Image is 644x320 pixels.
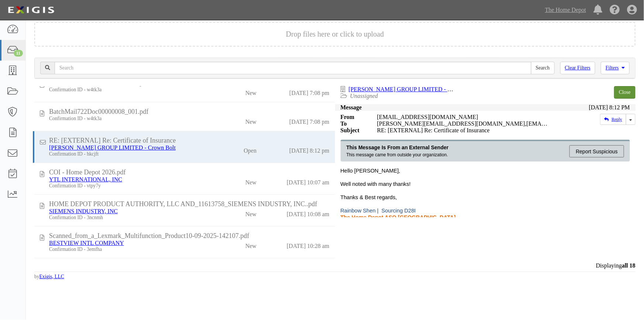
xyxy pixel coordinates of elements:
[349,86,475,92] a: [PERSON_NAME] GROUP LIMITED - Crown Bolt
[341,168,400,174] span: Hello [PERSON_NAME],
[49,116,208,122] div: Confirmation ID - w4tk3a
[244,144,256,154] div: Open
[335,127,372,134] strong: Subject
[614,86,636,99] a: Close
[341,214,456,220] span: The Home Depot ASO [GEOGRAPHIC_DATA]
[600,114,626,125] a: Reply
[49,176,208,183] div: YTL INTERNATIONAL, INC
[49,232,330,240] div: Scanned_from_a_Lexmark_Multifunction_Product10-09-2025-142107.pdf
[541,3,590,17] a: The Home Depot
[245,240,256,249] div: New
[287,176,330,186] div: [DATE] 10:07 am
[39,274,64,279] a: Exigis, LLC
[286,30,384,38] button: Drop files here or click to upload
[372,114,555,120] div: [EMAIL_ADDRESS][DOMAIN_NAME]
[289,87,329,96] div: [DATE] 7:08 pm
[341,104,362,110] strong: Message
[289,144,329,154] div: [DATE] 8:12 pm
[564,144,624,159] a: Report Suspicious
[245,87,256,96] div: New
[341,208,416,214] span: Rainbow Shen | Sourcing D28I
[569,145,624,157] div: Report Suspicious
[589,104,630,111] div: [DATE] 8:12 PM
[245,208,256,218] div: New
[341,181,411,187] span: Well noted with many thanks!
[347,152,449,158] div: This message came from outside your organization.
[372,120,555,127] div: PAUL_KIM@homedepot.com,yfeng@phhinge.com,party-h7pffv@sbainsurance.homedepot.com,Lynn_Liu@homedep...
[335,120,372,127] strong: To
[49,176,122,183] a: YTL INTERNATIONAL, INC
[55,62,531,74] input: Search
[6,3,56,17] img: logo-5460c22ac91f19d4615b14bd174203de0afe785f0fc80cf4dbbc73dc1793850b.png
[49,168,330,176] div: COI - Home Depot 2026.pdf
[287,208,330,218] div: [DATE] 10:08 am
[245,176,256,186] div: New
[49,200,330,208] div: HOME DEPOT PRODUCT AUTHORITY, LLC AND_11613758_SIEMENS INDUSTRY, INC..pdf
[531,62,555,74] input: Search
[341,194,397,200] span: Thanks & Best regards,
[287,240,330,249] div: [DATE] 10:28 am
[622,262,636,269] b: all 18
[335,134,636,217] div: The information in this Internet Email is confidential and may be legally privileged. It is inten...
[560,62,596,74] a: Clear Filters
[372,127,555,134] div: RE: [EXTERNAL] Re: Certificate of Insurance
[335,114,372,120] strong: From
[49,240,208,246] div: BESTVIEW INTL COMPANY
[49,151,208,157] div: Confirmation ID - hkcjft
[245,116,256,125] div: New
[49,183,208,189] div: Confirmation ID - vtpy7y
[34,274,64,280] small: by
[49,240,124,246] a: BESTVIEW INTL COMPANY
[49,208,208,215] div: SIEMENS INDUSTRY, INC
[49,208,118,214] a: SIEMENS INDUSTRY, INC
[610,5,620,15] i: Help Center - Complianz
[49,246,208,252] div: Confirmation ID - 3emfha
[29,262,641,269] div: Displaying
[289,116,329,125] div: [DATE] 7:08 pm
[14,50,23,57] div: 11
[49,108,330,116] div: BatchMail722Doc00000008_001.pdf
[49,137,330,144] div: RE: [EXTERNAL] Re: Certificate of Insurance
[49,215,208,221] div: Confirmation ID - 3ncnmh
[601,62,630,74] a: Filters
[49,144,176,151] a: [PERSON_NAME] GROUP LIMITED - Crown Bolt
[347,144,449,151] div: This Message Is From an External Sender
[350,93,378,99] a: Unassigned
[49,87,208,93] div: Confirmation ID - w4tk3a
